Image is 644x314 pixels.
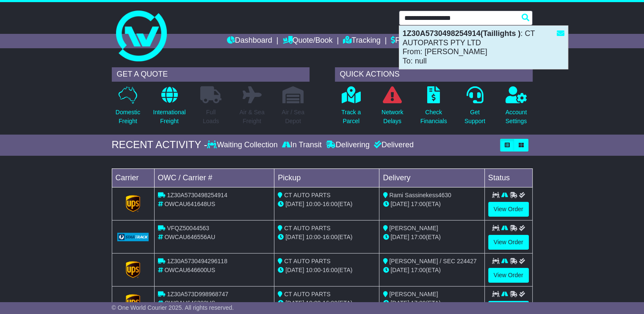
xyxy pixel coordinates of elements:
[126,294,140,311] img: GetCarrierServiceLogo
[115,86,141,130] a: DomesticFreight
[372,140,414,150] div: Delivered
[391,34,429,48] a: Financials
[411,267,426,273] span: 17:00
[506,108,527,126] p: Account Settings
[420,86,448,130] a: CheckFinancials
[167,291,228,297] span: 1Z30A573D998968747
[167,258,227,264] span: 1Z30A5730494296118
[306,234,321,240] span: 10:00
[112,67,310,82] div: GET A QUOTE
[341,86,361,130] a: Track aParcel
[389,291,438,297] span: [PERSON_NAME]
[306,201,321,207] span: 10:00
[389,258,476,264] span: [PERSON_NAME] / SEC 224427
[488,268,529,283] a: View Order
[167,225,209,231] span: VFQZ50044563
[383,233,481,242] div: (ETA)
[278,200,376,209] div: - (ETA)
[306,267,321,273] span: 10:00
[464,108,485,126] p: Get Support
[274,168,379,187] td: Pickup
[282,34,332,48] a: Quote/Book
[112,139,207,151] div: RECENT ACTIVITY -
[390,234,409,240] span: [DATE]
[278,299,376,308] div: - (ETA)
[390,201,409,207] span: [DATE]
[284,225,330,231] span: CT AUTO PARTS
[167,192,227,198] span: 1Z30A5730498254914
[383,200,481,209] div: (ETA)
[152,86,186,130] a: InternationalFreight
[306,300,321,306] span: 10:00
[420,108,447,126] p: Check Financials
[383,266,481,275] div: (ETA)
[164,267,215,273] span: OWCAU646600US
[323,234,337,240] span: 16:00
[335,67,533,82] div: QUICK ACTIONS
[411,234,426,240] span: 17:00
[153,108,185,126] p: International Freight
[389,192,451,198] span: Rami Sassinekess4630
[285,201,304,207] span: [DATE]
[403,29,521,38] strong: 1Z30A5730498254914(Taillights )
[284,192,330,198] span: CT AUTO PARTS
[323,300,337,306] span: 16:00
[324,140,372,150] div: Delivering
[284,291,330,297] span: CT AUTO PARTS
[464,86,486,130] a: GetSupport
[488,235,529,250] a: View Order
[285,267,304,273] span: [DATE]
[390,300,409,306] span: [DATE]
[284,258,330,264] span: CT AUTO PARTS
[381,86,404,130] a: NetworkDelays
[390,267,409,273] span: [DATE]
[484,168,532,187] td: Status
[285,300,304,306] span: [DATE]
[411,300,426,306] span: 17:00
[239,108,264,126] p: Air & Sea Freight
[411,201,426,207] span: 17:00
[323,267,337,273] span: 16:00
[200,108,221,126] p: Full Loads
[112,168,154,187] td: Carrier
[399,26,568,69] div: : CT AUTOPARTS PTY LTD From: [PERSON_NAME] To: null
[280,140,324,150] div: In Transit
[505,86,528,130] a: AccountSettings
[227,34,272,48] a: Dashboard
[164,234,215,240] span: OWCAU646556AU
[278,266,376,275] div: - (ETA)
[112,304,234,311] span: © One World Courier 2025. All rights reserved.
[343,34,380,48] a: Tracking
[164,300,215,306] span: OWCAU646303US
[323,201,337,207] span: 16:00
[379,168,484,187] td: Delivery
[207,140,279,150] div: Waiting Collection
[278,233,376,242] div: - (ETA)
[341,108,361,126] p: Track a Parcel
[381,108,403,126] p: Network Delays
[126,261,140,278] img: GetCarrierServiceLogo
[126,195,140,212] img: GetCarrierServiceLogo
[488,202,529,217] a: View Order
[164,201,215,207] span: OWCAU641648US
[154,168,274,187] td: OWC / Carrier #
[117,233,149,241] img: GetCarrierServiceLogo
[116,108,140,126] p: Domestic Freight
[383,299,481,308] div: (ETA)
[285,234,304,240] span: [DATE]
[282,108,304,126] p: Air / Sea Depot
[389,225,438,231] span: [PERSON_NAME]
